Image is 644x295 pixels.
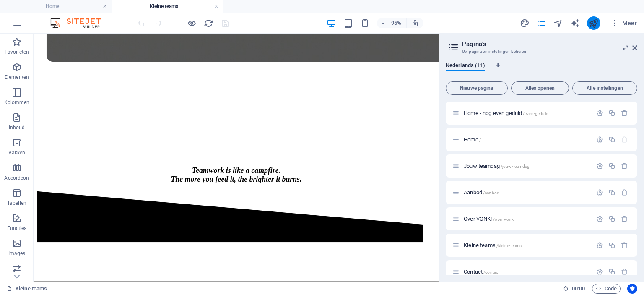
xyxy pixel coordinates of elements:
span: /contact [483,270,499,274]
span: Klik om pagina te openen [464,163,530,169]
div: Instellingen [596,268,603,275]
div: Verwijderen [621,162,628,170]
div: Over VONK!/over-vonk [461,216,592,222]
span: Alles openen [515,86,565,91]
div: Dupliceren [608,189,615,196]
p: Elementen [5,74,29,81]
div: Dupliceren [608,215,615,222]
div: Verwijderen [621,215,628,222]
button: Klik hier om de voorbeeldmodus te verlaten en verder te gaan met bewerken [187,18,197,28]
span: Klik om pagina te openen [464,269,499,275]
p: Accordeon [4,175,29,181]
p: Favorieten [5,49,29,55]
button: Meer [607,16,640,30]
button: Alles openen [511,81,569,95]
span: Nieuwe pagina [449,86,504,91]
img: Editor Logo [48,18,111,28]
p: Functies [7,225,27,232]
span: /aanbod [483,191,499,195]
button: pages [537,18,547,28]
div: Contact/contact [461,269,592,274]
button: Usercentrics [627,284,637,294]
span: Code [596,284,617,294]
h2: Pagina's [462,40,637,48]
span: : [578,285,579,292]
button: Code [592,284,621,294]
div: Home - nog even geduld/even-geduld [461,110,592,116]
span: /kleine-teams [496,243,522,248]
span: 00 00 [572,284,585,294]
div: Dupliceren [608,162,615,170]
h6: Sessietijd [563,284,585,294]
div: Verwijderen [621,189,628,196]
i: Stel bij het wijzigen van de grootte van de weergegeven website automatisch het juist zoomniveau ... [411,19,419,27]
button: Alle instellingen [572,81,637,95]
h6: 95% [390,18,403,28]
div: Dupliceren [608,242,615,249]
div: Verwijderen [621,110,628,117]
span: Nederlands (11) [446,60,485,72]
button: Nieuwe pagina [446,81,508,95]
i: Design (Ctrl+Alt+Y) [520,18,530,28]
i: Navigator [553,18,563,28]
p: Kolommen [4,99,30,106]
span: /jouw-teamdag [501,164,530,169]
button: publish [587,16,600,30]
span: /even-geduld [523,111,548,116]
span: /over-vonk [493,217,514,222]
div: Dupliceren [608,136,615,143]
span: / [479,138,481,142]
div: Verwijderen [621,268,628,275]
span: Alle instellingen [576,86,634,91]
span: Meer [610,19,637,27]
span: Klik om pagina te openen [464,216,514,222]
span: Klik om pagina te openen [464,242,522,248]
i: Publiceren [589,18,598,28]
button: text_generator [570,18,580,28]
div: Dupliceren [608,268,615,275]
button: navigator [553,18,563,28]
span: Klik om pagina te openen [464,110,548,116]
div: Instellingen [596,215,603,222]
div: Instellingen [596,242,603,249]
p: Images [8,250,26,257]
span: Klik om pagina te openen [464,189,499,196]
div: Instellingen [596,162,603,170]
div: Home/ [461,137,592,142]
p: Tabellen [7,200,26,206]
button: design [520,18,530,28]
div: Aanbod/aanbod [461,190,592,195]
div: Instellingen [596,136,603,143]
button: reload [203,18,213,28]
div: Verwijderen [621,242,628,249]
div: Kleine teams/kleine-teams [461,243,592,248]
div: Instellingen [596,110,603,117]
i: AI Writer [570,18,580,28]
div: Instellingen [596,189,603,196]
div: Dupliceren [608,110,615,117]
span: Klik om pagina te openen [464,136,481,143]
a: Klik om selectie op te heffen, dubbelklik om Pagina's te open [7,284,47,294]
i: Pagina opnieuw laden [204,18,213,28]
p: Inhoud [9,124,25,131]
h3: Uw pagina en instellingen beheren [462,48,621,55]
div: Taal-tabbladen [446,62,637,78]
div: Jouw teamdag/jouw-teamdag [461,163,592,169]
h4: Kleine teams [112,2,223,11]
div: De startpagina kan niet worden verwijderd [621,136,628,143]
p: Vakken [8,149,26,156]
button: 95% [377,18,407,28]
i: Pagina's (Ctrl+Alt+S) [537,18,546,28]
